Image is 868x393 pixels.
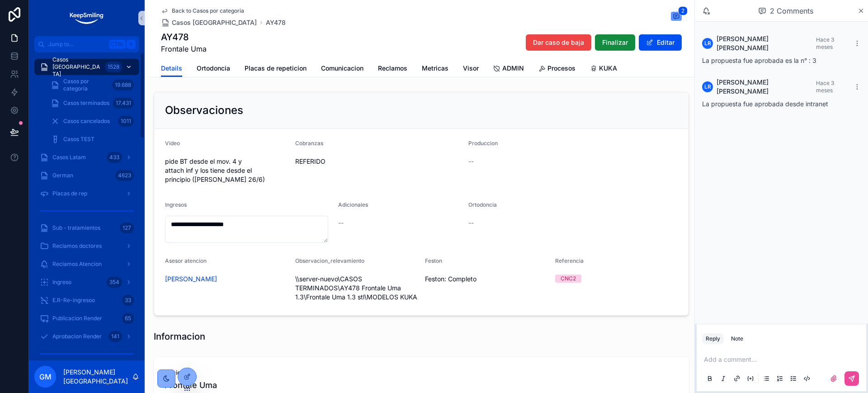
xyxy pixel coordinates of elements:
[321,64,363,73] span: Comunicacion
[52,333,102,340] span: Aprobacion Render
[34,220,139,236] a: Sub - tratamientos127
[34,328,139,345] a: Aprobacion Render141
[161,7,244,14] a: Back to Casos por categoria
[165,368,678,377] span: Paciente
[45,113,139,129] a: Casos cancelados1011
[45,95,139,111] a: Casos terminados17.431
[161,43,207,54] span: Frontale Uma
[154,330,205,343] h1: Informacion
[547,64,576,73] span: Procesos
[34,274,139,290] a: Ingreso354
[702,57,816,64] span: La propuesta fue aprobada es la n° : 3
[29,52,145,360] div: scrollable content
[52,260,102,268] span: Reclamos Atencion
[172,7,244,14] span: Back to Casos por categoria
[52,56,101,78] span: Casos [GEOGRAPHIC_DATA]
[161,60,182,77] a: Details
[468,201,497,208] span: Ortodoncia
[52,224,100,232] span: Sub - tratamientos
[463,64,479,73] span: Visor
[63,99,109,107] span: Casos terminados
[34,238,139,254] a: Reclamos doctores
[338,201,368,208] span: Adicionales
[816,36,834,50] span: Hace 3 meses
[197,60,230,78] a: Ortodoncia
[34,310,139,327] a: Publicacion Render65
[704,83,711,90] span: LR
[493,60,524,78] a: ADMIN
[245,64,307,73] span: Placas de repeticion
[731,335,743,342] div: Note
[338,218,344,227] span: --
[727,333,747,344] button: Note
[52,190,87,197] span: Placas de rep
[599,64,617,73] span: KUKA
[639,34,682,51] button: Editar
[34,292,139,308] a: E.R-Re-ingresoo33
[109,40,126,49] span: Ctrl
[266,18,286,27] a: AY478
[533,38,584,47] span: Dar caso de baja
[425,275,548,284] span: Feston: Completo
[161,31,207,43] h1: AY478
[165,257,207,264] span: Asesor atencion
[590,60,617,78] a: KUKA
[671,12,682,23] button: 2
[63,368,132,386] p: [PERSON_NAME][GEOGRAPHIC_DATA]
[165,201,187,208] span: Ingresos
[52,315,102,322] span: Publicacion Render
[52,154,86,161] span: Casos Latam
[52,242,102,250] span: Reclamos doctores
[717,78,816,96] span: [PERSON_NAME] [PERSON_NAME]
[425,257,442,264] span: Feston
[422,60,448,78] a: Metricas
[538,60,576,78] a: Procesos
[555,257,584,264] span: Referencia
[34,59,139,75] a: Casos [GEOGRAPHIC_DATA]1528
[108,331,122,342] div: 141
[245,60,307,78] a: Placas de repeticion
[52,172,73,179] span: German
[165,379,678,392] span: Frontale Uma
[770,5,813,16] span: 2 Comments
[34,256,139,272] a: Reclamos Atencion
[468,140,498,147] span: Produccion
[463,60,479,78] a: Visor
[122,295,134,306] div: 33
[107,152,122,163] div: 433
[595,34,635,51] button: Finalizar
[69,11,104,25] img: App logo
[321,60,363,78] a: Comunicacion
[115,170,134,181] div: 4623
[161,18,257,27] a: Casos [GEOGRAPHIC_DATA]
[48,41,106,48] span: Jump to...
[112,80,134,90] div: 19.688
[165,103,243,118] h2: Observaciones
[702,100,828,108] span: La propuesta fue aprobada desde intranet
[165,140,180,147] span: Video
[816,80,834,94] span: Hace 3 meses
[702,333,724,344] button: Reply
[34,149,139,166] a: Casos Latam433
[422,64,448,73] span: Metricas
[172,18,257,27] span: Casos [GEOGRAPHIC_DATA]
[165,157,288,184] span: pide BT desde el mov. 4 y attach inf y los tiene desde el principio ([PERSON_NAME] 26/6)
[63,78,108,92] span: Casos por categoria
[52,279,71,286] span: Ingreso
[378,64,407,73] span: Reclamos
[120,223,134,233] div: 127
[295,140,323,147] span: Cobranzas
[45,77,139,93] a: Casos por categoria19.688
[602,38,628,47] span: Finalizar
[165,275,217,284] a: [PERSON_NAME]
[34,185,139,202] a: Placas de rep
[295,257,364,264] span: Observacion_relevamiento
[113,98,134,109] div: 17.431
[502,64,524,73] span: ADMIN
[717,34,816,52] span: [PERSON_NAME] [PERSON_NAME]
[127,41,135,48] span: K
[678,6,688,15] span: 2
[704,40,711,47] span: LR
